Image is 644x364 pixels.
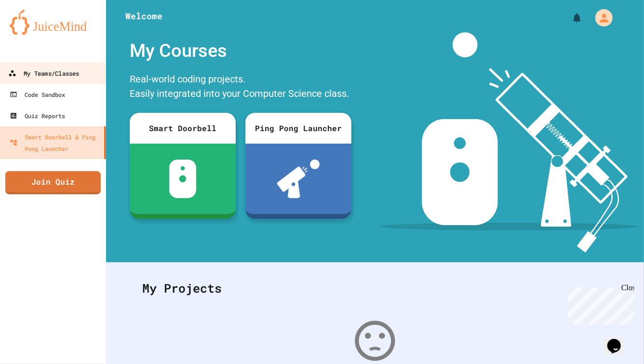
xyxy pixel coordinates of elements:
[277,160,320,198] img: ppl-with-ball.png
[169,160,197,198] img: sdb-white.svg
[125,32,356,69] div: My Courses
[10,89,65,100] div: Code Sandbox
[125,69,356,106] div: Real-world coding projects. Easily integrated into your Computer Science class.
[8,67,79,80] div: My Teams/Classes
[133,270,617,307] div: My Projects
[5,171,101,194] a: Join Quiz
[564,283,634,324] iframe: chat widget
[380,32,639,253] img: banner-image-my-projects.png
[245,113,351,144] div: Ping Pong Launcher
[4,4,67,61] div: Chat with us now!Close
[10,110,65,121] div: Quiz Reports
[585,7,615,29] div: My Account
[604,325,634,354] iframe: chat widget
[553,10,585,26] div: My Notifications
[130,113,236,144] div: Smart Doorbell
[10,131,100,154] div: Smart Doorbell & Ping Pong Launcher
[10,10,96,35] img: logo-orange.svg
